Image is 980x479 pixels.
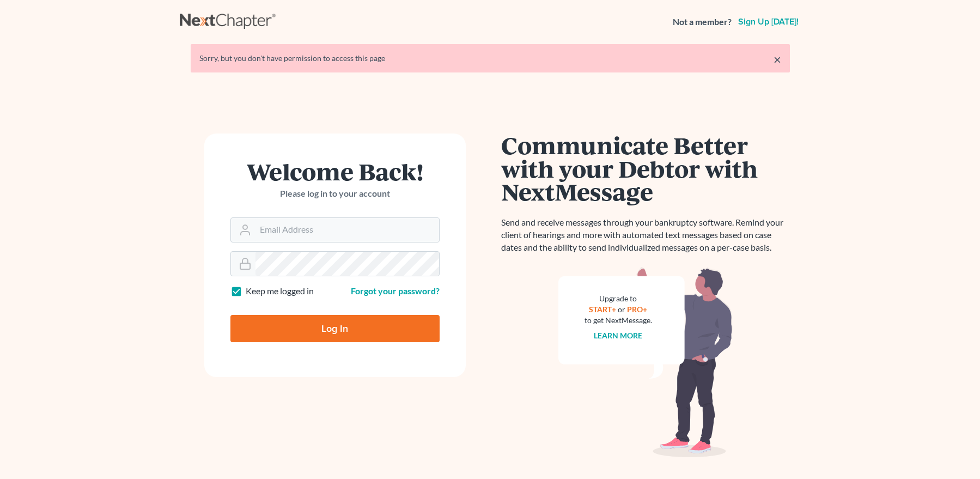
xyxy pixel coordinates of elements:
img: nextmessage_bg-59042aed3d76b12b5cd301f8e5b87938c9018125f34e5fa2b7a6b67550977c72.svg [558,267,733,458]
a: Sign up [DATE]! [736,17,801,26]
a: PRO+ [627,305,647,314]
strong: Not a member? [673,16,732,28]
a: Forgot your password? [351,286,440,296]
p: Please log in to your account [230,187,440,200]
a: Learn more [594,331,642,340]
label: Keep me logged in [246,285,314,298]
h1: Welcome Back! [230,160,440,183]
div: to get NextMessage. [585,315,652,326]
div: Sorry, but you don't have permission to access this page [199,53,781,64]
span: or [618,305,625,314]
input: Email Address [255,218,439,242]
input: Log In [230,315,440,342]
a: × [774,53,781,66]
h1: Communicate Better with your Debtor with NextMessage [501,134,790,203]
div: Upgrade to [585,293,652,304]
p: Send and receive messages through your bankruptcy software. Remind your client of hearings and mo... [501,216,790,254]
a: START+ [589,305,616,314]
